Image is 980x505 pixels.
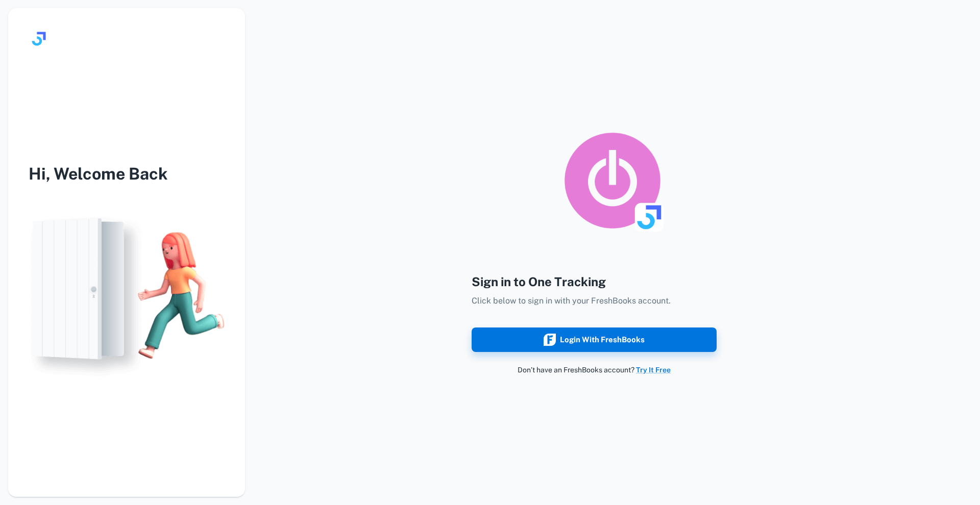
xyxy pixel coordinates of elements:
[472,364,717,375] p: Don’t have an FreshBooks account?
[636,366,671,374] a: Try It Free
[472,272,717,291] h4: Sign in to One Tracking
[8,162,245,186] h3: Hi, Welcome Back
[472,327,717,352] button: Login with FreshBooks
[472,295,717,307] p: Click below to sign in with your FreshBooks account.
[544,333,645,346] div: Login with FreshBooks
[561,130,664,232] img: logo_toggl_syncing_app.png
[8,207,245,384] img: login
[29,29,49,49] img: logo.svg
